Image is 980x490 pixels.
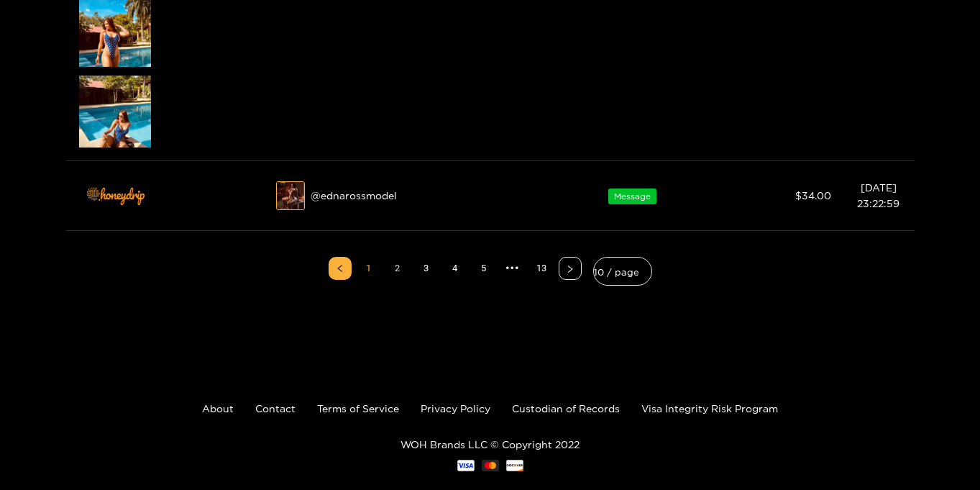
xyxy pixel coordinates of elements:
li: 2 [386,257,409,280]
li: 13 [530,257,553,280]
li: Next 5 Pages [501,257,524,280]
a: 2 [387,258,408,279]
li: 1 [357,257,380,280]
span: right [566,265,574,273]
a: 3 [416,258,437,279]
span: ••• [501,257,524,280]
span: $ 34.00 [795,190,831,201]
li: 5 [472,257,495,280]
span: [DATE] 23:22:59 [857,182,899,209]
a: 13 [531,258,552,279]
li: 4 [444,257,467,280]
a: Custodian of Records [512,403,620,414]
a: About [202,403,234,414]
a: 1 [358,258,380,279]
a: Contact [255,403,296,414]
li: 3 [415,257,438,280]
li: Previous Page [329,257,352,280]
span: 10 / page [594,261,651,281]
span: left [336,264,344,273]
div: @ ednarossmodel [276,181,546,210]
img: xd0s2-whatsapp-image-2023-07-21-at-9-57-09-am.jpeg [277,182,306,211]
a: Privacy Policy [421,403,490,414]
a: 4 [444,258,466,279]
a: 5 [473,258,495,279]
a: Visa Integrity Risk Program [641,403,778,414]
button: left [329,257,352,280]
span: Message [608,189,656,204]
button: right [559,257,582,280]
li: Next Page [559,257,582,280]
a: Terms of Service [317,403,399,414]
